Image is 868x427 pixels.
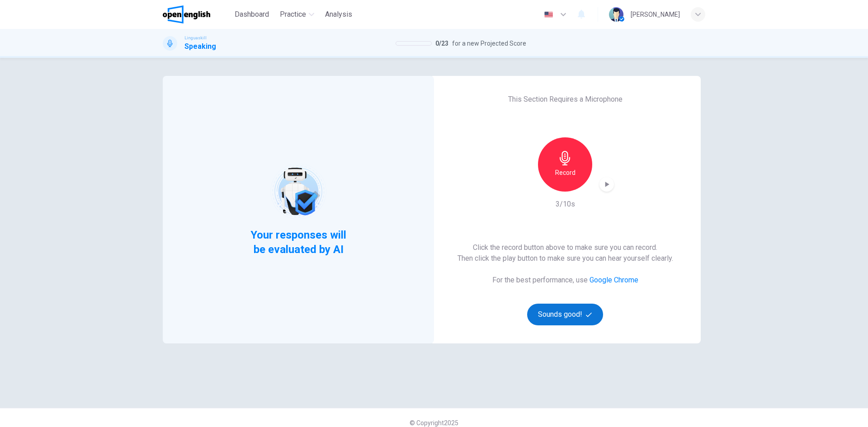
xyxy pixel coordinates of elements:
h6: Record [555,167,576,178]
a: Google Chrome [590,276,638,284]
button: Analysis [321,6,356,23]
img: robot icon [269,163,327,220]
span: 0 / 23 [435,38,448,49]
img: OpenEnglish logo [163,5,210,23]
button: Sounds good! [527,304,603,325]
img: Profile picture [609,7,623,22]
button: Dashboard [231,6,273,23]
span: Analysis [325,9,352,20]
button: Record [538,137,592,192]
h6: This Section Requires a Microphone [508,94,623,105]
span: Your responses will be evaluated by AI [244,228,354,257]
button: Practice [276,6,318,23]
h6: For the best performance, use [492,275,638,286]
a: OpenEnglish logo [163,5,231,23]
span: © Copyright 2025 [410,419,458,427]
span: Linguaskill [184,35,207,41]
span: for a new Projected Score [452,38,526,49]
h1: Speaking [184,41,216,52]
span: Practice [280,9,306,20]
img: en [543,11,554,18]
span: Dashboard [235,9,269,20]
div: [PERSON_NAME] [631,9,680,20]
h6: Click the record button above to make sure you can record. Then click the play button to make sur... [458,242,673,264]
h6: 3/10s [556,199,575,210]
